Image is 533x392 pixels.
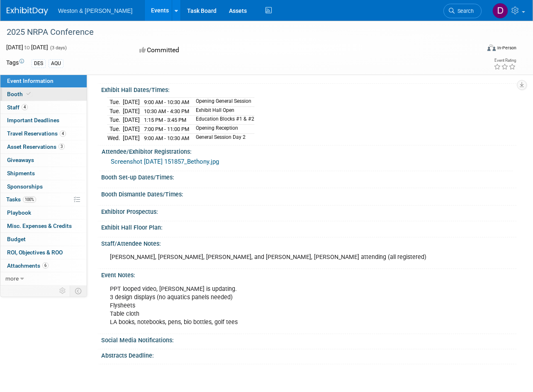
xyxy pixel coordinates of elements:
a: Sponsorships [0,180,87,193]
span: 100% [23,196,36,203]
a: Budget [0,233,87,246]
a: Giveaways [0,154,87,167]
span: Event Information [7,77,54,84]
span: 10:30 AM - 4:30 PM [144,108,189,114]
td: Toggle Event Tabs [70,286,87,296]
div: Committed [137,43,299,58]
span: more [5,275,19,282]
span: to [23,44,31,51]
div: Event Notes: [101,269,516,279]
td: Tue. [107,125,123,134]
div: 2025 NRPA Conference [4,25,473,40]
a: Screenshot [DATE] 151857_Bethony.jpg [111,158,219,165]
td: Wed. [107,133,123,142]
span: 1:15 PM - 3:45 PM [144,117,186,123]
td: [DATE] [123,125,140,134]
div: Exhibitor Prospectus: [101,206,516,216]
td: [DATE] [123,106,140,116]
td: [DATE] [123,116,140,125]
a: Asset Reservations3 [0,140,87,153]
span: 7:00 PM - 11:00 PM [144,126,189,132]
a: Tasks100% [0,193,87,206]
td: Opening General Session [191,98,254,107]
a: Travel Reservations4 [0,127,87,140]
div: DES [32,59,46,68]
div: Staff/Attendee Notes: [101,237,516,248]
span: Misc. Expenses & Credits [7,223,72,229]
div: Booth Set-up Dates/Times: [101,171,516,181]
a: Playbook [0,206,87,219]
div: Social Media Notifications: [101,334,516,344]
span: 9:00 AM - 10:30 AM [144,99,189,105]
td: Exhibit Hall Open [191,106,254,116]
span: (3 days) [49,45,67,51]
span: Important Deadlines [7,117,59,123]
td: [DATE] [123,98,140,107]
img: ExhibitDay [7,7,48,15]
a: more [0,272,87,285]
div: Event Rating [494,58,516,63]
span: Booth [7,91,32,97]
span: Giveaways [7,157,34,163]
i: Booth reservation complete [27,92,31,96]
td: Tue. [107,106,123,116]
img: Daniel Herzog [492,3,508,19]
div: AQU [49,59,63,68]
div: Attendee/Exhibitor Registrations: [102,145,513,156]
span: 3 [58,143,65,150]
a: Search [443,4,482,18]
span: Shipments [7,170,35,177]
div: In-Person [497,45,516,51]
span: Sponsorships [7,183,43,190]
span: Search [455,8,474,14]
a: Attachments6 [0,259,87,272]
img: Format-Inperson.png [487,44,496,51]
a: Important Deadlines [0,114,87,127]
span: Budget [7,236,26,242]
a: ROI, Objectives & ROO [0,246,87,259]
div: Exhibit Hall Floor Plan: [101,221,516,232]
a: Staff4 [0,101,87,114]
td: General Session Day 2 [191,133,254,142]
a: Shipments [0,167,87,180]
a: Misc. Expenses & Credits [0,220,87,232]
td: Education Blocks #1 & #2 [191,116,254,125]
span: 4 [22,104,28,110]
span: Weston & [PERSON_NAME] [58,7,132,14]
span: ROI, Objectives & ROO [7,249,63,256]
span: Tasks [6,196,36,203]
div: Exhibit Hall Dates/Times: [101,84,516,94]
span: Playbook [7,209,31,216]
div: Event Format [442,43,516,56]
td: Opening Reception [191,125,254,134]
div: Abstracts Deadline: [101,349,516,360]
div: Booth Dismantle Dates/Times: [101,188,516,198]
span: Attachments [7,262,49,269]
td: Tue. [107,98,123,107]
div: PPT looped video, [PERSON_NAME] is updating. 3 design displays (no aquatics panels needed) Flyshe... [104,281,434,331]
span: Travel Reservations [7,130,66,137]
span: 6 [42,262,49,269]
td: [DATE] [123,133,140,142]
div: [PERSON_NAME], [PERSON_NAME], [PERSON_NAME], and [PERSON_NAME], [PERSON_NAME] attending (all regi... [104,249,434,266]
span: 4 [60,131,66,137]
span: Asset Reservations [7,143,65,150]
span: 9:00 AM - 10:30 AM [144,135,189,141]
span: Staff [7,104,28,111]
a: Event Information [0,75,87,87]
td: Tue. [107,116,123,125]
td: Tags [6,58,24,68]
a: Booth [0,88,87,101]
td: Personalize Event Tab Strip [56,286,70,296]
span: [DATE] [DATE] [6,44,48,51]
